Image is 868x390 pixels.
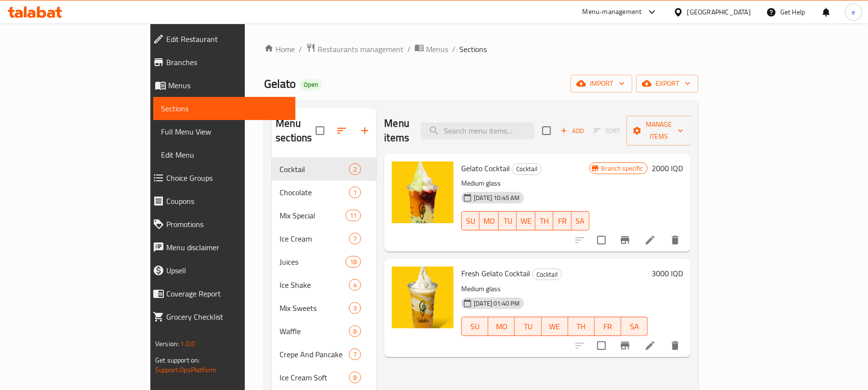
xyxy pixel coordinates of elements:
[155,354,200,366] span: Get support on:
[145,282,295,305] a: Coverage Report
[318,43,403,55] span: Restaurants management
[625,320,644,334] span: SA
[652,161,683,175] h6: 2000 IQD
[166,56,288,68] span: Branches
[595,317,621,336] button: FR
[145,189,295,213] a: Coupons
[145,213,295,236] a: Promotions
[466,214,476,228] span: SU
[483,214,495,228] span: MO
[687,7,751,17] div: [GEOGRAPHIC_DATA]
[346,257,361,267] span: 18
[461,161,510,175] span: Gelato Cocktail
[280,372,349,383] span: Ice Cream Soft
[280,325,349,337] div: Waffle
[349,163,361,175] div: items
[461,211,480,230] button: SU
[145,27,295,51] a: Edit Restaurant
[280,279,349,291] span: Ice Shake
[591,336,612,356] span: Select to update
[421,122,534,139] input: search
[652,267,683,280] h6: 3000 IQD
[349,302,361,314] div: items
[276,116,316,145] h2: Menu sections
[166,242,288,253] span: Menu disclaimer
[280,349,349,360] span: Crepe And Pancake
[161,103,288,114] span: Sections
[166,172,288,184] span: Choice Groups
[559,125,585,136] span: Add
[553,211,571,230] button: FR
[349,165,361,174] span: 2
[349,327,361,336] span: 8
[557,123,588,138] button: Add
[346,210,361,221] div: items
[852,7,855,17] span: e
[461,317,488,336] button: SU
[572,320,591,334] span: TH
[568,317,595,336] button: TH
[414,43,448,55] a: Menus
[578,78,625,90] span: import
[557,123,588,138] span: Add item
[280,256,346,268] span: Juices
[161,149,288,161] span: Edit Menu
[664,334,687,357] button: delete
[166,265,288,276] span: Upsell
[636,75,698,93] button: export
[300,79,322,91] div: Open
[153,120,295,143] a: Full Menu View
[346,211,361,220] span: 11
[145,74,295,97] a: Menus
[614,229,637,252] button: Branch-specific-item
[280,302,349,314] div: Mix Sweets
[155,363,216,376] a: Support.OpsPlatform
[145,51,295,74] a: Branches
[536,121,557,141] span: Select section
[470,193,523,202] span: [DATE] 10:45 AM
[349,279,361,291] div: items
[280,163,349,175] div: Cocktail
[492,320,511,334] span: MO
[583,6,642,18] div: Menu-management
[546,320,564,334] span: WE
[280,210,346,221] div: Mix Special
[621,317,648,336] button: SA
[349,350,361,359] span: 7
[503,214,513,228] span: TU
[349,188,361,197] span: 1
[532,269,562,280] div: Cocktail
[644,234,656,246] a: Edit menu item
[644,340,656,351] a: Edit menu item
[161,126,288,137] span: Full Menu View
[155,337,179,350] span: Version:
[272,158,376,181] div: Cocktail2
[310,121,330,141] span: Select all sections
[466,320,484,334] span: SU
[349,281,361,290] span: 4
[272,227,376,250] div: Ice Cream7
[180,337,195,350] span: 1.0.0
[349,304,361,313] span: 3
[272,366,376,389] div: Ice Cream Soft8
[145,259,295,282] a: Upsell
[272,250,376,273] div: Juices18
[512,163,541,175] span: Cocktail
[349,233,361,244] div: items
[300,81,322,89] span: Open
[349,187,361,198] div: items
[349,349,361,360] div: items
[539,214,549,228] span: TH
[272,296,376,320] div: Mix Sweets3
[588,123,627,138] span: Select section first
[384,116,409,145] h2: Menu items
[280,233,349,244] div: Ice Cream
[349,373,361,382] span: 8
[145,166,295,189] a: Choice Groups
[280,187,349,198] span: Chocolate
[349,325,361,337] div: items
